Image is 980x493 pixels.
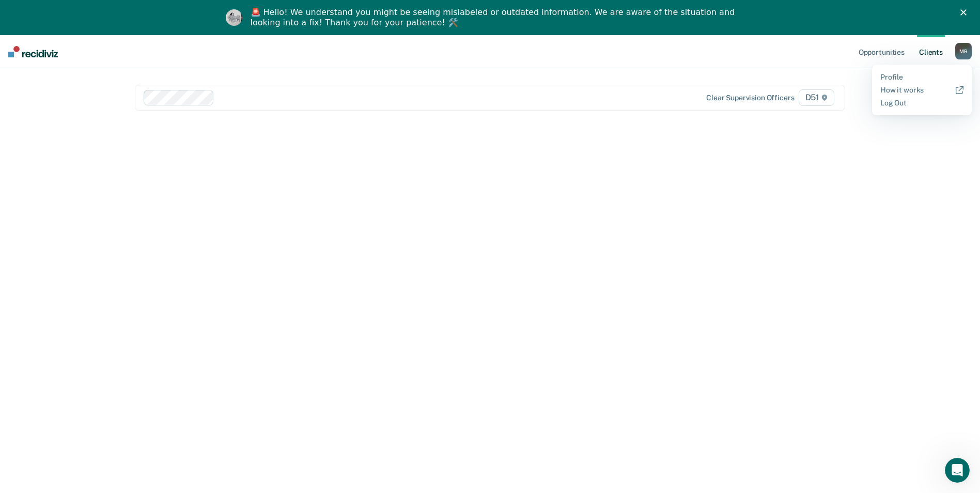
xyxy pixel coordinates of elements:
[955,43,972,59] div: M B
[945,458,970,483] iframe: Intercom live chat
[880,86,963,95] a: How it works
[955,43,972,59] button: MB
[880,73,963,82] a: Profile
[226,9,242,26] img: Profile image for Kim
[857,35,907,68] a: Opportunities
[799,89,834,106] span: D51
[880,99,963,107] a: Log Out
[8,46,58,57] img: Recidiviz
[706,94,794,102] div: Clear supervision officers
[960,9,971,16] div: Close
[251,7,738,28] div: 🚨 Hello! We understand you might be seeing mislabeled or outdated information. We are aware of th...
[917,35,945,68] a: Clients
